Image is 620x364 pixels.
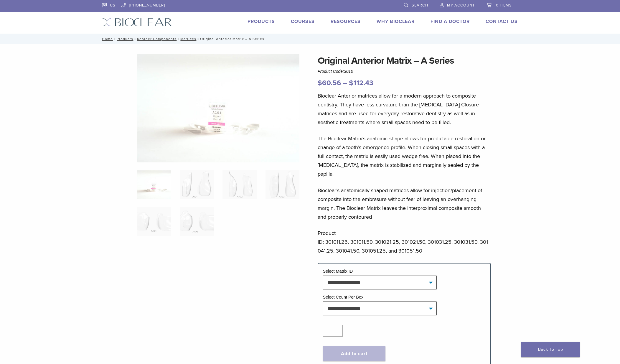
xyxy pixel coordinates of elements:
[343,79,347,87] span: –
[331,19,361,24] a: Resources
[431,19,470,24] a: Find A Doctor
[266,170,299,199] img: Original Anterior Matrix - A Series - Image 4
[133,37,137,40] span: /
[248,19,275,24] a: Products
[180,207,214,236] img: Original Anterior Matrix - A Series - Image 6
[100,37,113,41] a: Home
[344,69,353,74] span: 3010
[323,295,364,299] label: Select Count Per Box
[318,54,491,68] h1: Original Anterior Matrix – A Series
[102,18,172,27] img: Bioclear
[447,3,475,8] span: My Account
[412,3,428,8] span: Search
[318,134,491,178] p: The Bioclear Matrix’s anatomic shape allows for predictable restoration or change of a tooth’s em...
[377,19,415,24] a: Why Bioclear
[349,79,353,87] span: $
[137,207,171,236] img: Original Anterior Matrix - A Series - Image 5
[291,19,315,24] a: Courses
[318,229,491,255] p: Product ID: 301011.25, 301011.50, 301021.25, 301021.50, 301031.25, 301031.50, 301041.25, 301041.5...
[323,269,353,274] label: Select Matrix ID
[349,79,373,87] bdi: 112.43
[318,91,491,127] p: Bioclear Anterior matrices allow for a modern approach to composite dentistry. They have less cur...
[496,3,512,8] span: 0 items
[318,186,491,221] p: Bioclear’s anatomically shaped matrices allow for injection/placement of composite into the embra...
[117,37,133,41] a: Products
[137,170,171,199] img: Anterior-Original-A-Series-Matrices-324x324.jpg
[486,19,518,24] a: Contact Us
[318,69,353,74] span: Product Code:
[318,79,341,87] bdi: 60.56
[137,37,177,41] a: Reorder Components
[521,342,580,357] a: Back To Top
[196,37,200,40] span: /
[180,37,196,41] a: Matrices
[177,37,180,40] span: /
[98,34,522,44] nav: Original Anterior Matrix – A Series
[323,346,385,361] button: Add to cart
[113,37,117,40] span: /
[180,170,214,199] img: Original Anterior Matrix - A Series - Image 2
[318,79,322,87] span: $
[137,54,300,162] img: Anterior Original A Series Matrices
[222,170,256,199] img: Original Anterior Matrix - A Series - Image 3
